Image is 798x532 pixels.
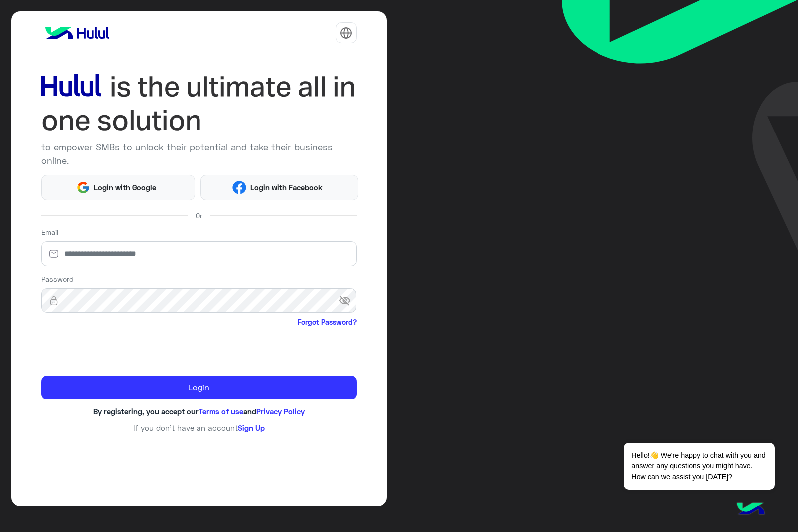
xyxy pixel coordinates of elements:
button: Login with Facebook [200,175,358,200]
label: Email [41,227,58,237]
img: Google [76,181,90,195]
img: tab [340,27,352,39]
span: By registering, you accept our [93,407,199,416]
h6: If you don’t have an account [41,423,357,432]
a: Sign Up [238,423,265,432]
span: Hello!👋 We're happy to chat with you and answer any questions you might have. How can we assist y... [624,443,774,490]
p: to empower SMBs to unlock their potential and take their business online. [41,140,357,167]
iframe: reCAPTCHA [41,329,193,368]
span: visibility_off [339,292,357,310]
span: and [243,407,256,416]
img: hululLoginTitle_EN.svg [41,70,357,137]
label: Password [41,274,74,284]
img: email [41,249,66,259]
span: Or [196,210,202,221]
button: Login with Google [41,175,196,200]
button: Login [41,376,357,399]
img: hulul-logo.png [733,492,768,527]
img: lock [41,296,66,306]
img: logo [41,23,113,43]
span: Login with Facebook [246,182,326,193]
a: Terms of use [199,407,243,416]
a: Privacy Policy [256,407,305,416]
img: Facebook [232,181,246,195]
span: Login with Google [90,182,160,193]
a: Forgot Password? [298,317,357,327]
